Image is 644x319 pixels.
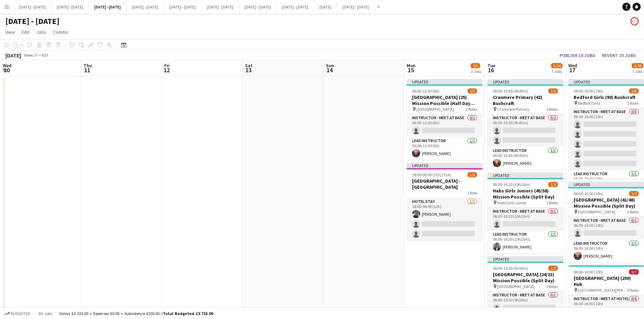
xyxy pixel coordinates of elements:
[578,209,615,214] span: [GEOGRAPHIC_DATA]
[493,266,528,271] span: 06:00-15:50 (9h50m)
[5,52,21,59] div: [DATE]
[3,28,18,36] a: View
[416,107,454,112] span: [GEOGRAPHIC_DATA]
[22,53,39,58] span: Week 37
[53,29,68,35] span: Comms
[493,88,528,94] span: 06:00-15:45 (9h45m)
[546,284,558,289] span: 2 Roles
[568,182,644,187] div: Updated
[468,172,477,177] span: 1/3
[487,231,563,254] app-card-role: Lead Instructor1/106:00-16:20 (10h20m)[PERSON_NAME]
[599,51,639,60] button: Revert 10 jobs
[487,79,563,170] div: Updated06:00-15:45 (9h45m)1/3Cranmere Primary (42) Bushcraft Cranmere Primary2 RolesInstructor - ...
[568,182,644,263] app-job-card: Updated06:00-16:00 (10h)1/2[GEOGRAPHIC_DATA] (41/48) Mission Possible (Split Day) [GEOGRAPHIC_DAT...
[568,79,644,179] app-job-card: Updated06:00-16:00 (10h)1/6Bedford Girls (90) Bushcraft Bedford Girls2 RolesInstructor - Meet at ...
[487,62,495,69] span: Tue
[407,114,482,137] app-card-role: Instructor - Meet at Base0/106:00-12:00 (6h)
[407,62,415,69] span: Mon
[164,62,170,69] span: Fri
[407,163,482,168] div: Updated
[557,51,598,60] button: Publish 10 jobs
[632,63,643,68] span: 2/28
[629,88,639,94] span: 1/6
[578,101,600,106] span: Bedford Girls
[239,0,277,14] button: [DATE] - [DATE]
[546,107,558,112] span: 2 Roles
[468,88,477,94] span: 1/2
[568,275,644,287] h3: [GEOGRAPHIC_DATA] (200) Hub
[406,66,415,74] span: 15
[412,172,451,177] span: 18:00-06:00 (12h) (Tue)
[3,310,31,317] button: Budgeted
[471,63,480,68] span: 2/5
[407,79,482,160] app-job-card: Updated06:00-12:00 (6h)1/2[GEOGRAPHIC_DATA] (25) Mission Possible (Half Day AM) [GEOGRAPHIC_DATA]...
[50,28,71,36] a: Comms
[627,288,639,293] span: 2 Roles
[19,28,32,36] a: Edit
[497,107,529,112] span: Cranmere Primary
[487,114,563,147] app-card-role: Instructor - Meet at Base0/206:00-15:45 (9h45m)
[326,62,334,69] span: Sun
[627,101,639,106] span: 2 Roles
[487,271,563,284] h3: [GEOGRAPHIC_DATA] (24/23) Mission Possible (Split Day)
[487,291,563,314] app-card-role: Instructor - Meet at Base0/106:00-15:50 (9h50m)
[548,182,558,187] span: 1/2
[59,311,213,316] div: Salary £3 515.00 + Expenses £0.00 + Subsistence £200.00 =
[546,200,558,205] span: 2 Roles
[568,108,644,170] app-card-role: Instructor - Meet at Base0/506:00-16:00 (10h)
[82,66,92,74] span: 11
[574,269,603,274] span: 06:00-16:00 (10h)
[407,137,482,160] app-card-role: Lead Instructor1/106:00-12:00 (6h)[PERSON_NAME]
[486,66,495,74] span: 16
[163,66,170,74] span: 12
[548,88,558,94] span: 1/3
[201,0,239,14] button: [DATE] - [DATE]
[126,0,164,14] button: [DATE] - [DATE]
[548,266,558,271] span: 1/2
[487,94,563,106] h3: Cranmere Primary (42) Bushcraft
[84,62,92,69] span: Thu
[5,29,15,35] span: View
[487,208,563,231] app-card-role: Instructor - Meet at Base0/106:00-16:20 (10h20m)
[51,0,89,14] button: [DATE] - [DATE]
[568,217,644,240] app-card-role: Instructor - Meet at Base0/106:00-16:00 (10h)
[412,88,439,94] span: 06:00-12:00 (6h)
[467,190,477,195] span: 1 Role
[407,94,482,106] h3: [GEOGRAPHIC_DATA] (25) Mission Possible (Half Day AM)
[89,0,126,14] button: [DATE] - [DATE]
[407,198,482,240] app-card-role: Hotel Stay1/318:00-06:00 (12h)[PERSON_NAME]
[568,62,577,69] span: Wed
[568,240,644,263] app-card-role: Lead Instructor1/106:00-16:00 (10h)[PERSON_NAME]
[574,88,603,94] span: 06:00-16:00 (10h)
[42,53,49,58] div: BST
[277,0,314,14] button: [DATE] - [DATE]
[164,0,201,14] button: [DATE] - [DATE]
[567,66,577,74] span: 17
[497,284,534,289] span: [GEOGRAPHIC_DATA]
[466,107,477,112] span: 2 Roles
[5,16,59,26] h1: [DATE] - [DATE]
[568,197,644,209] h3: [GEOGRAPHIC_DATA] (41/48) Mission Possible (Split Day)
[493,182,530,187] span: 06:00-16:20 (10h20m)
[632,69,643,74] div: 7 Jobs
[244,66,253,74] span: 13
[630,17,639,25] app-user-avatar: Programmes & Operations
[487,147,563,170] app-card-role: Lead Instructor1/106:00-15:45 (9h45m)[PERSON_NAME]
[314,0,337,14] button: [DATE]
[568,79,644,84] div: Updated
[551,63,563,68] span: 5/24
[487,79,563,84] div: Updated
[407,163,482,240] app-job-card: Updated18:00-06:00 (12h) (Tue)1/3[GEOGRAPHIC_DATA] - [GEOGRAPHIC_DATA]1 RoleHotel Stay1/318:00-06...
[629,269,639,274] span: 0/7
[487,172,563,254] app-job-card: Updated06:00-16:20 (10h20m)1/2Habs Girls Juniors (45/58) Mission Possible (Split Day) Habs Girls ...
[568,170,644,193] app-card-role: Lead Instructor1/106:00-16:00 (10h)
[487,256,563,262] div: Updated
[497,200,526,205] span: Habs Girls Junior
[407,79,482,84] div: Updated
[487,172,563,178] div: Updated
[627,209,639,214] span: 2 Roles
